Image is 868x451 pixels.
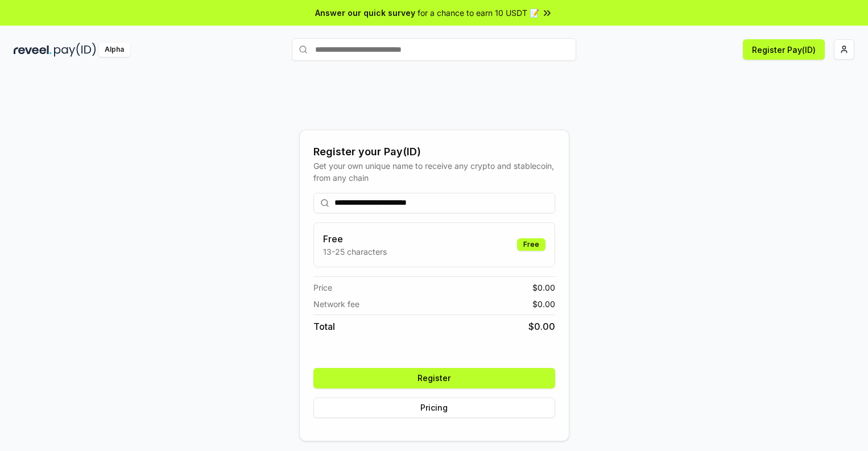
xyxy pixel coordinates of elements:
[418,7,539,19] span: for a chance to earn 10 USDT 📝
[743,39,825,60] button: Register Pay(ID)
[313,320,335,333] span: Total
[323,246,387,258] p: 13-25 characters
[313,144,555,160] div: Register your Pay(ID)
[323,232,387,246] h3: Free
[313,368,555,388] button: Register
[54,43,96,57] img: pay_id
[313,160,555,184] div: Get your own unique name to receive any crypto and stablecoin, from any chain
[532,298,555,310] span: $ 0.00
[532,282,555,293] span: $ 0.00
[14,43,52,57] img: reveel_dark
[98,43,130,57] div: Alpha
[313,398,555,418] button: Pricing
[528,320,555,333] span: $ 0.00
[315,7,415,19] span: Answer our quick survey
[313,282,332,293] span: Price
[313,298,359,310] span: Network fee
[517,238,545,251] div: Free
